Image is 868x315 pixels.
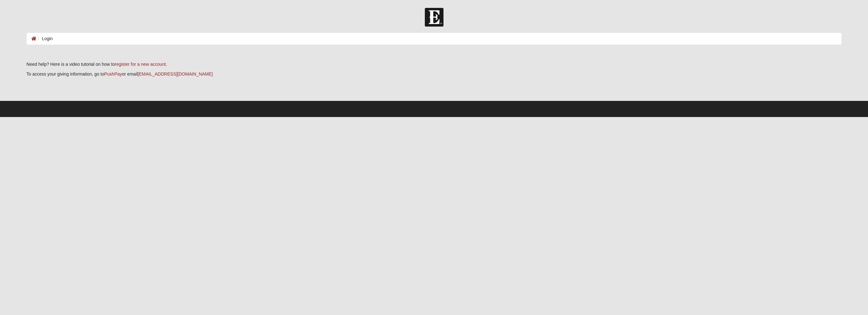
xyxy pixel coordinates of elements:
img: Church of Eleven22 Logo [425,8,443,27]
p: Need help? Here is a video tutorial on how to . [27,61,842,68]
a: PushPay [104,71,122,77]
li: Login [36,35,53,42]
a: [EMAIL_ADDRESS][DOMAIN_NAME] [138,71,213,77]
a: register for a new account [115,62,166,67]
p: To access your giving information, go to or email [27,71,842,77]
